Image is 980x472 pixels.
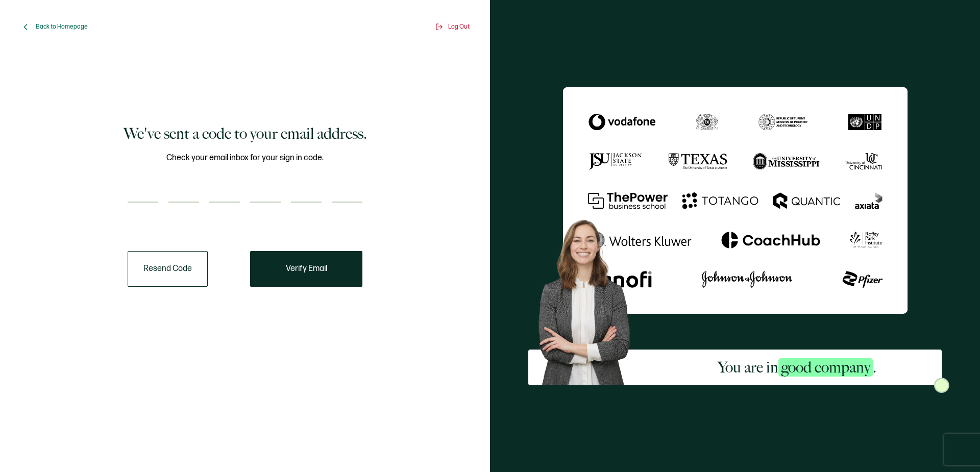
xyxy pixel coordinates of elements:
[563,87,908,314] img: Sertifier We've sent a code to your email address.
[128,251,208,287] button: Resend Code
[934,378,949,393] img: Sertifier Signup
[124,123,367,144] h1: We've sent a code to your email address.
[528,211,652,385] img: Sertifier Signup - You are in <span class="strong-h">good company</span>. Hero
[36,23,88,31] span: Back to Homepage
[448,23,470,31] span: Log Out
[286,265,327,273] span: Verify Email
[718,357,876,378] h2: You are in .
[166,152,324,164] span: Check your email inbox for your sign in code.
[250,251,362,287] button: Verify Email
[778,358,873,377] span: good company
